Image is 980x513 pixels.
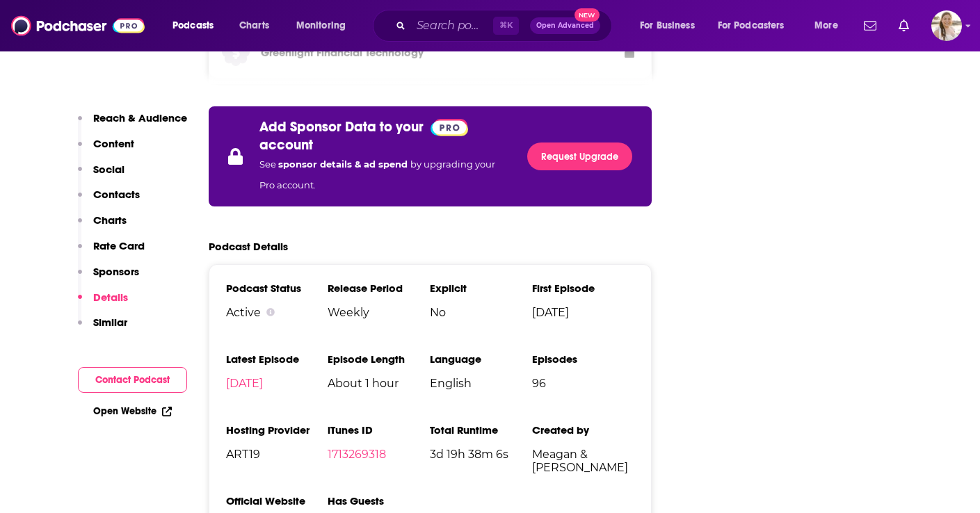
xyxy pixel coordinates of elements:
span: English [430,377,532,390]
span: Weekly [328,306,430,319]
button: Reach & Audience [78,111,187,137]
a: Request Upgrade [527,142,632,170]
span: More [814,16,838,35]
h3: Release Period [328,282,430,295]
a: Charts [230,15,278,37]
button: open menu [287,15,364,37]
span: Open Advanced [536,22,594,29]
button: Contact Podcast [78,367,187,393]
div: Search podcasts, credits, & more... [386,10,625,42]
a: Show notifications dropdown [858,14,882,38]
span: Logged in as acquavie [931,10,962,41]
button: Sponsors [78,265,139,291]
button: open menu [805,15,856,37]
a: Open Website [93,405,172,417]
button: open menu [709,15,805,37]
input: Search podcasts, credits, & more... [411,15,493,37]
span: Monitoring [296,16,346,35]
span: ART19 [226,448,328,461]
a: [DATE] [226,377,263,390]
span: 3d 19h 38m 6s [430,448,532,461]
span: ⌘ K [493,17,519,35]
h3: Official Website [226,494,328,507]
h3: iTunes ID [328,423,430,437]
span: Podcasts [172,16,214,35]
h3: Has Guests [328,494,430,507]
h3: Episodes [532,352,634,366]
img: Podchaser Pro [431,119,469,136]
span: 96 [532,377,634,390]
img: User Profile [931,10,962,41]
h3: Explicit [430,282,532,295]
p: Details [93,291,128,304]
h3: Language [430,352,532,366]
p: Content [93,137,134,150]
button: Social [78,163,124,188]
a: Pro website [431,117,469,136]
span: For Podcasters [718,16,785,35]
button: Content [78,137,134,163]
p: Social [93,163,124,176]
button: Similar [78,316,127,341]
p: Sponsors [93,265,139,278]
span: No [430,306,532,319]
h3: Hosting Provider [226,423,328,437]
h3: First Episode [532,282,634,295]
span: Meagan & [PERSON_NAME] [532,448,634,474]
span: About 1 hour [328,377,430,390]
span: sponsor details & ad spend [278,158,410,170]
h2: Podcast Details [209,240,288,253]
span: [DATE] [532,306,634,319]
h3: Created by [532,423,634,437]
button: Open AdvancedNew [530,17,600,34]
a: 1713269318 [328,448,386,461]
h3: Latest Episode [226,352,328,366]
img: Podchaser - Follow, Share and Rate Podcasts [11,13,145,39]
span: For Business [640,16,695,35]
button: open menu [163,15,232,37]
p: Add Sponsor Data to your [259,118,424,136]
button: Show profile menu [931,10,962,41]
span: New [575,8,600,22]
h3: Podcast Status [226,282,328,295]
button: Details [78,291,128,316]
p: Similar [93,316,127,329]
button: Charts [78,213,127,239]
a: Show notifications dropdown [893,14,915,38]
button: open menu [630,15,712,37]
p: Rate Card [93,239,145,252]
button: Rate Card [78,239,145,265]
p: See by upgrading your Pro account. [259,154,511,195]
p: Contacts [93,188,140,201]
button: Contacts [78,188,140,213]
h3: Episode Length [328,352,430,366]
span: Charts [239,16,269,35]
div: Active [226,306,328,319]
p: Charts [93,213,127,227]
p: account [259,136,313,154]
h3: Total Runtime [430,423,532,437]
p: Reach & Audience [93,111,187,124]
